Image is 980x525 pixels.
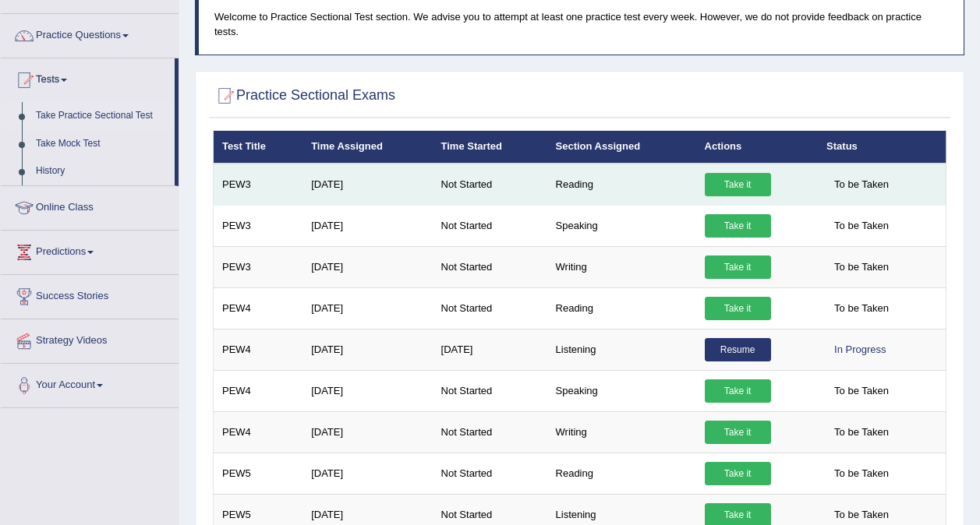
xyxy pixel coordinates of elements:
[302,287,432,329] td: [DATE]
[547,164,696,206] td: Reading
[547,329,696,370] td: Listening
[433,287,547,329] td: Not Started
[705,214,771,238] a: Take it
[302,164,432,206] td: [DATE]
[826,379,897,403] span: To be Taken
[214,205,303,246] td: PEW3
[214,453,303,494] td: PEW5
[547,411,696,453] td: Writing
[826,421,897,444] span: To be Taken
[214,287,303,329] td: PEW4
[214,411,303,453] td: PEW4
[1,186,179,225] a: Online Class
[29,102,175,130] a: Take Practice Sectional Test
[302,131,432,164] th: Time Assigned
[433,205,547,246] td: Not Started
[826,255,897,279] span: To be Taken
[433,246,547,287] td: Not Started
[1,58,175,97] a: Tests
[433,329,547,370] td: [DATE]
[547,453,696,494] td: Reading
[214,246,303,287] td: PEW3
[826,214,897,238] span: To be Taken
[1,14,179,53] a: Practice Questions
[433,370,547,411] td: Not Started
[1,231,179,270] a: Predictions
[433,411,547,453] td: Not Started
[705,379,771,403] a: Take it
[826,338,893,361] div: In Progress
[302,411,432,453] td: [DATE]
[302,329,432,370] td: [DATE]
[705,338,771,361] a: Resume
[1,364,179,403] a: Your Account
[302,205,432,246] td: [DATE]
[29,157,175,185] a: History
[302,246,432,287] td: [DATE]
[705,255,771,279] a: Take it
[547,246,696,287] td: Writing
[214,9,948,39] p: Welcome to Practice Sectional Test section. We advise you to attempt at least one practice test e...
[705,462,771,485] a: Take it
[214,131,303,164] th: Test Title
[705,173,771,196] a: Take it
[433,131,547,164] th: Time Started
[1,319,179,358] a: Strategy Videos
[433,453,547,494] td: Not Started
[818,131,946,164] th: Status
[214,370,303,411] td: PEW4
[705,297,771,320] a: Take it
[826,297,897,320] span: To be Taken
[826,173,897,196] span: To be Taken
[547,370,696,411] td: Speaking
[1,275,179,314] a: Success Stories
[826,462,897,485] span: To be Taken
[302,453,432,494] td: [DATE]
[705,421,771,444] a: Take it
[214,164,303,206] td: PEW3
[696,131,819,164] th: Actions
[547,287,696,329] td: Reading
[213,84,395,107] h2: Practice Sectional Exams
[214,329,303,370] td: PEW4
[433,164,547,206] td: Not Started
[302,370,432,411] td: [DATE]
[547,205,696,246] td: Speaking
[29,130,175,158] a: Take Mock Test
[547,131,696,164] th: Section Assigned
